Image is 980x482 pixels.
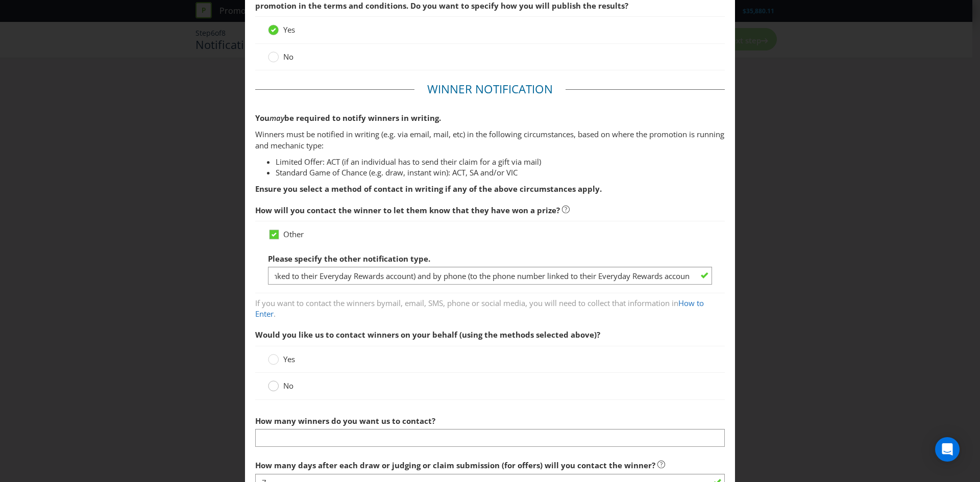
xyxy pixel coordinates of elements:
span: How many days after each draw or judging or claim submission (for offers) will you contact the wi... [255,460,655,470]
div: Open Intercom Messenger [935,437,960,462]
a: How to Enter [255,298,704,319]
span: mail, email, SMS, phone or social media [385,298,525,308]
span: How will you contact the winner to let them know that they have won a prize? [255,205,560,215]
span: No [283,380,293,391]
li: Limited Offer: ACT (if an individual has to send their claim for a gift via mail) [276,157,725,167]
span: . [274,309,276,319]
span: How many winners do you want us to contact? [255,416,435,426]
p: Winners must be notified in writing (e.g. via email, mail, etc) in the following circumstances, b... [255,129,725,151]
span: Other [283,229,304,239]
span: If you want to contact the winners by [255,298,385,308]
span: be required to notify winners in writing. [284,113,441,123]
span: Would you like us to contact winners on your behalf (using the methods selected above)? [255,329,600,340]
strong: Ensure you select a method of contact in writing if any of the above circumstances apply. [255,184,602,194]
span: Yes [283,24,295,35]
span: Please specify the other notification type. [268,253,430,264]
span: No [283,52,293,62]
span: , you will need to collect that information in [525,298,678,308]
li: Standard Game of Chance (e.g. draw, instant win): ACT, SA and/or VIC [276,167,725,178]
span: You [255,113,269,123]
legend: Winner Notification [414,81,566,97]
em: may [269,113,284,123]
span: Yes [283,354,295,364]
